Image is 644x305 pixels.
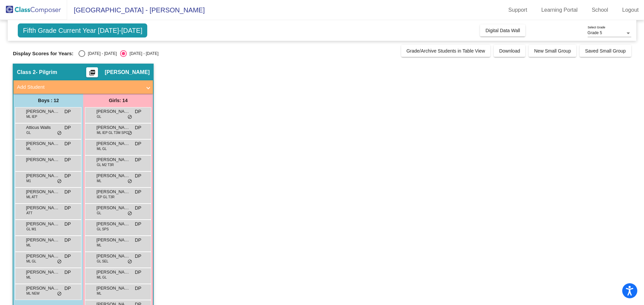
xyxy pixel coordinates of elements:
[13,51,73,57] span: Display Scores for Years:
[96,156,130,163] span: [PERSON_NAME]
[17,69,36,76] span: Class 2
[26,124,59,131] span: Atticus Walls
[135,188,141,196] span: DP
[588,30,602,35] span: Grade 5
[96,253,130,259] span: [PERSON_NAME]
[57,259,62,264] span: do_not_disturb_alt
[13,80,153,94] mat-expansion-panel-header: Add Student
[529,45,576,57] button: New Small Group
[97,195,114,200] span: IEP GL T3R
[135,285,141,292] span: DP
[135,237,141,244] span: DP
[96,172,130,179] span: [PERSON_NAME]
[57,131,62,136] span: do_not_disturb_alt
[57,291,62,297] span: do_not_disturb_alt
[127,51,158,57] div: [DATE] - [DATE]
[26,140,59,147] span: [PERSON_NAME]
[97,291,101,296] span: ML
[86,67,98,77] button: Print Students Details
[503,5,533,15] a: Support
[127,211,132,216] span: do_not_disturb_alt
[64,172,71,179] span: DP
[26,221,59,227] span: [PERSON_NAME]
[26,237,59,243] span: [PERSON_NAME]
[83,94,153,107] div: Girls: 14
[26,146,31,151] span: ML
[485,28,520,33] span: Digital Data Wall
[96,140,130,147] span: [PERSON_NAME]
[64,124,71,131] span: DP
[494,45,525,57] button: Download
[135,253,141,260] span: DP
[135,172,141,179] span: DP
[97,243,101,248] span: ML
[401,45,491,57] button: Grade/Archive Students in Table View
[97,146,107,151] span: ML GL
[26,130,31,135] span: GL
[26,195,38,200] span: ML ATT
[127,259,132,264] span: do_not_disturb_alt
[534,48,571,54] span: New Small Group
[26,275,31,280] span: ML
[97,130,128,135] span: ML IEP GL T3M SPC
[85,51,117,57] div: [DATE] - [DATE]
[97,259,108,264] span: GL SEL
[17,83,142,91] mat-panel-title: Add Student
[67,5,205,15] span: [GEOGRAPHIC_DATA] - [PERSON_NAME]
[127,115,132,120] span: do_not_disturb_alt
[127,131,132,136] span: do_not_disturb_alt
[135,269,141,276] span: DP
[64,108,71,115] span: DP
[536,5,583,15] a: Learning Portal
[26,114,37,119] span: ML IEP
[26,211,32,216] span: ATT
[97,162,114,167] span: GL M2 T3R
[26,156,59,163] span: [PERSON_NAME]
[57,179,62,184] span: do_not_disturb_alt
[26,108,59,115] span: [PERSON_NAME]
[18,23,147,37] span: Fifth Grade Current Year [DATE]-[DATE]
[26,285,59,292] span: [PERSON_NAME]
[96,269,130,276] span: [PERSON_NAME]
[64,269,71,276] span: DP
[96,108,130,115] span: [PERSON_NAME]
[135,108,141,115] span: DP
[580,45,631,57] button: Saved Small Group
[26,227,36,232] span: GL M1
[617,5,644,15] a: Logout
[64,156,71,163] span: DP
[96,124,130,131] span: [PERSON_NAME]
[480,24,525,36] button: Digital Data Wall
[26,172,59,179] span: [PERSON_NAME]
[36,69,57,76] span: - Pilgrim
[586,5,613,15] a: School
[135,140,141,147] span: DP
[64,253,71,260] span: DP
[97,114,101,119] span: GL
[64,285,71,292] span: DP
[407,48,485,54] span: Grade/Archive Students in Table View
[78,50,158,57] mat-radio-group: Select an option
[499,48,520,54] span: Download
[26,269,59,276] span: [PERSON_NAME] [PERSON_NAME]
[26,178,31,183] span: M1
[97,227,109,232] span: GL SPS
[64,140,71,147] span: DP
[26,205,59,211] span: [PERSON_NAME]
[96,237,130,243] span: [PERSON_NAME]
[96,285,130,292] span: [PERSON_NAME]
[135,221,141,228] span: DP
[97,211,101,216] span: GL
[26,188,59,195] span: [PERSON_NAME]
[64,221,71,228] span: DP
[64,237,71,244] span: DP
[127,179,132,184] span: do_not_disturb_alt
[97,178,101,183] span: ML
[26,291,40,296] span: ML NEW
[96,221,130,227] span: [PERSON_NAME]
[64,205,71,212] span: DP
[96,205,130,211] span: [PERSON_NAME]
[13,94,83,107] div: Boys : 12
[88,69,96,79] mat-icon: picture_as_pdf
[26,259,36,264] span: ML GL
